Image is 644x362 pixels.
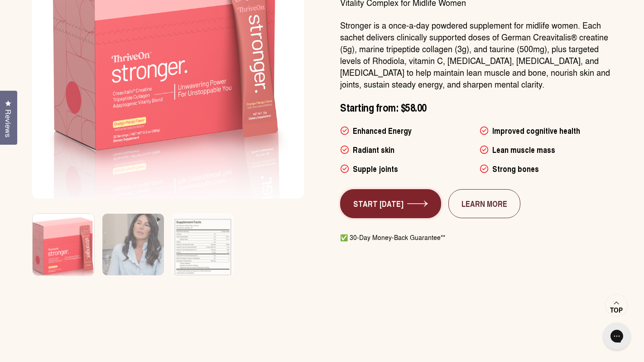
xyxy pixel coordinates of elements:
[480,163,612,175] li: Strong bones
[448,189,520,218] a: LEARN MORE
[340,101,612,114] p: Starting from: $58.00
[599,319,635,353] iframe: Gorgias live chat messenger
[340,144,472,156] li: Radiant skin
[480,125,612,137] li: Improved cognitive health
[2,109,14,137] span: Reviews
[340,125,472,137] li: Enhanced Energy
[610,306,623,314] span: Top
[33,214,94,288] img: Box of ThriveOn Stronger supplement with a pink design on a white background
[340,19,612,90] p: Stronger is a once-a-day powdered supplement for midlife women. Each sachet delivers clinically s...
[340,189,441,218] a: START [DATE]
[480,144,612,156] li: Lean muscle mass
[340,163,472,175] li: Supple joints
[340,233,612,242] p: ✅ 30-Day Money-Back Guarantee**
